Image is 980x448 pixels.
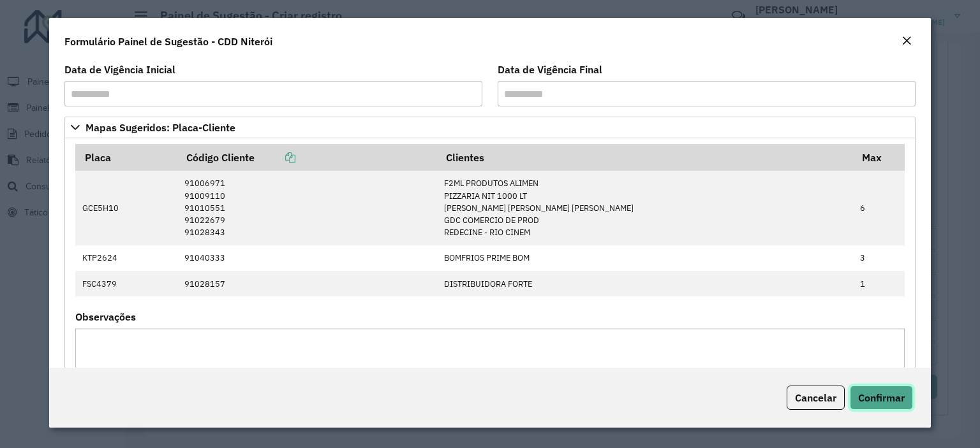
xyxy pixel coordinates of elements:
th: Clientes [437,144,853,171]
em: Fechar [902,36,912,46]
a: Copiar [255,151,295,164]
th: Placa [75,144,177,171]
td: 91040333 [177,245,437,271]
td: 91006971 91009110 91010551 91022679 91028343 [177,171,437,245]
td: 91028157 [177,271,437,296]
span: Mapas Sugeridos: Placa-Cliente [85,122,235,133]
span: Cancelar [795,391,836,404]
label: Data de Vigência Inicial [64,62,175,77]
label: Data de Vigência Final [498,62,602,77]
td: 6 [854,171,905,245]
td: BOMFRIOS PRIME BOM [437,245,853,271]
th: Código Cliente [177,144,437,171]
button: Cancelar [787,386,845,410]
h4: Formulário Painel de Sugestão - CDD Niterói [64,34,272,49]
td: 1 [854,271,905,296]
td: FSC4379 [75,271,177,296]
td: GCE5H10 [75,171,177,245]
td: 3 [854,245,905,271]
td: DISTRIBUIDORA FORTE [437,271,853,296]
button: Close [898,33,916,50]
td: KTP2624 [75,245,177,271]
td: F2ML PRODUTOS ALIMEN PIZZARIA NIT 1000 LT [PERSON_NAME] [PERSON_NAME] [PERSON_NAME] GDC COMERCIO ... [437,171,853,245]
th: Max [854,144,905,171]
span: Confirmar [858,391,905,404]
button: Confirmar [850,386,913,410]
label: Observações [75,309,136,324]
a: Mapas Sugeridos: Placa-Cliente [64,117,916,138]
